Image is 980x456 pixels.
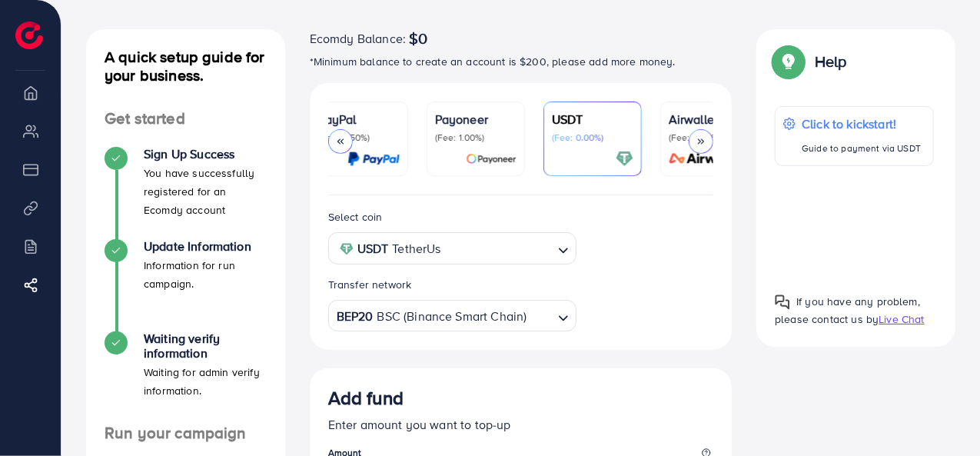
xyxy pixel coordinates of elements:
[409,29,427,48] span: $0
[552,131,633,144] p: (Fee: 0.00%)
[318,131,400,144] p: (Fee: 4.50%)
[466,150,517,168] img: card
[310,29,406,48] span: Ecomdy Balance:
[337,305,374,328] strong: BEP20
[664,150,750,168] img: card
[347,150,400,168] img: card
[775,48,802,75] img: Popup guide
[15,22,43,49] img: logo
[310,52,733,71] p: *Minimum balance to create an account is $200, please add more money.
[328,387,404,409] h3: Add fund
[529,305,553,328] input: Search for option
[86,331,285,424] li: Waiting verify information
[357,238,389,260] strong: USDT
[318,110,400,128] p: PayPal
[669,110,750,128] p: Airwallex
[802,115,921,133] p: Click to kickstart!
[328,300,577,331] div: Search for option
[435,110,517,128] p: Payoneer
[328,209,383,225] label: Select coin
[144,164,267,219] p: You have successfully registered for an Ecomdy account
[328,232,577,264] div: Search for option
[144,256,267,293] p: Information for run campaign.
[86,424,285,443] h4: Run your campaign
[340,242,354,256] img: coin
[392,238,440,260] span: TetherUs
[616,150,633,168] img: card
[775,295,790,310] img: Popup guide
[144,363,267,400] p: Waiting for admin verify information.
[552,110,633,128] p: USDT
[775,294,920,327] span: If you have any problem, please contact us by
[915,387,968,444] iframe: Chat
[328,415,714,434] p: Enter amount you want to top-up
[446,237,553,261] input: Search for option
[86,48,285,85] h4: A quick setup guide for your business.
[669,131,750,144] p: (Fee: 0.00%)
[802,139,921,158] p: Guide to payment via USDT
[86,109,285,128] h4: Get started
[328,277,412,292] label: Transfer network
[86,239,285,331] li: Update Information
[435,131,517,144] p: (Fee: 1.00%)
[144,331,267,361] h4: Waiting verify information
[144,239,267,254] h4: Update Information
[377,305,527,328] span: BSC (Binance Smart Chain)
[879,311,924,327] span: Live Chat
[815,52,847,71] p: Help
[86,147,285,239] li: Sign Up Success
[144,147,267,161] h4: Sign Up Success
